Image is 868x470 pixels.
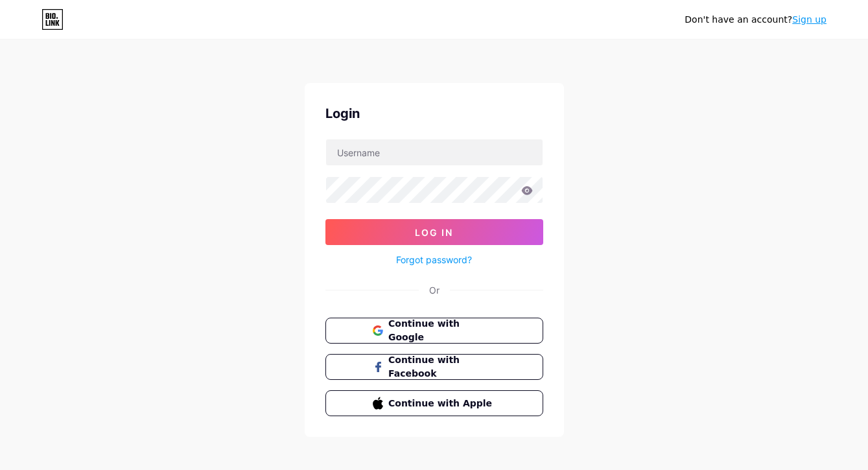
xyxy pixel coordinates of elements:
input: Username [326,139,543,165]
div: Or [429,283,440,297]
div: Login [325,104,543,123]
button: Continue with Google [325,318,543,344]
span: Log In [415,227,453,238]
div: Don't have an account? [685,13,827,27]
button: Continue with Facebook [325,354,543,380]
button: Continue with Apple [325,390,543,416]
button: Log In [325,219,543,245]
span: Continue with Google [388,317,495,344]
a: Sign up [792,14,827,25]
a: Forgot password? [396,253,472,266]
span: Continue with Apple [388,397,495,410]
span: Continue with Facebook [388,353,495,381]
